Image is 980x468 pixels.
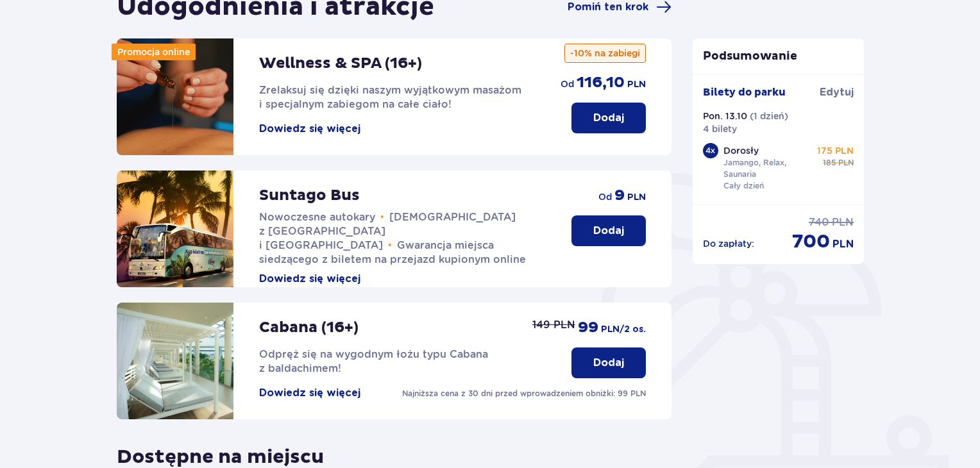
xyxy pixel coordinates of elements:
[259,122,360,136] button: Dowiedz się więcej
[627,191,646,204] span: PLN
[259,386,360,400] button: Dowiedz się więcej
[259,211,516,251] span: [DEMOGRAPHIC_DATA] z [GEOGRAPHIC_DATA] i [GEOGRAPHIC_DATA]
[112,44,196,60] div: Promocja online
[259,211,375,223] span: Nowoczesne autokary
[792,230,830,254] span: 700
[380,211,384,224] span: •
[259,84,521,110] span: Zrelaksuj się dzięki naszym wyjątkowym masażom i specjalnym zabiegom na całe ciało!
[703,85,786,99] p: Bilety do parku
[561,78,574,90] span: od
[832,237,854,251] span: PLN
[402,388,646,399] p: Najniższa cena z 30 dni przed wprowadzeniem obniżki: 99 PLN
[259,54,422,73] p: Wellness & SPA (16+)
[593,224,624,238] p: Dodaj
[723,180,764,192] p: Cały dzień
[571,347,646,378] button: Dodaj
[809,215,829,230] span: 740
[703,110,747,122] p: Pon. 13.10
[259,348,488,374] span: Odpręż się na wygodnym łożu typu Cabana z baldachimem!
[571,215,646,246] button: Dodaj
[823,157,836,169] span: 185
[532,318,575,332] p: 149 PLN
[259,186,360,205] p: Suntago Bus
[577,73,625,92] span: 116,10
[750,110,788,122] p: ( 1 dzień )
[838,157,854,169] span: PLN
[601,323,646,336] span: PLN /2 os.
[117,171,233,287] img: attraction
[723,157,812,180] p: Jamango, Relax, Saunaria
[571,103,646,133] button: Dodaj
[703,143,718,158] div: 4 x
[117,303,233,419] img: attraction
[598,190,612,203] span: od
[723,144,759,157] p: Dorosły
[703,237,754,250] p: Do zapłaty :
[693,49,865,64] p: Podsumowanie
[259,318,359,337] p: Cabana (16+)
[593,356,624,370] p: Dodaj
[259,272,360,286] button: Dowiedz się więcej
[117,38,233,155] img: attraction
[593,111,624,125] p: Dodaj
[578,318,598,337] span: 99
[388,239,392,252] span: •
[564,44,646,63] p: -10% na zabiegi
[817,144,854,157] p: 175 PLN
[614,186,625,205] span: 9
[820,85,854,99] span: Edytuj
[832,215,854,230] span: PLN
[703,122,737,135] p: 4 bilety
[627,78,646,91] span: PLN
